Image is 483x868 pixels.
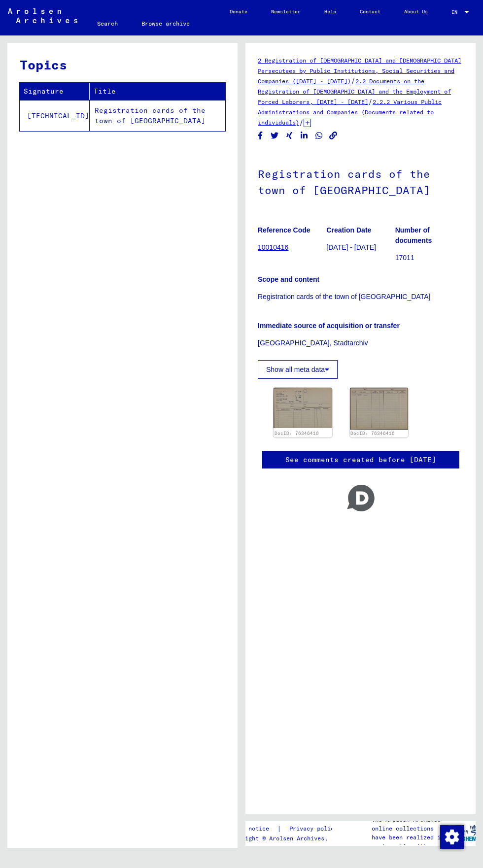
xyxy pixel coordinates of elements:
p: Copyright © Arolsen Archives, 2021 [228,834,349,843]
p: Registration cards of the town of [GEOGRAPHIC_DATA] [258,292,463,302]
img: 001.jpg [274,388,332,428]
b: Immediate source of acquisition or transfer [258,322,400,330]
h3: Topics [20,55,225,74]
button: Copy link [328,130,339,142]
span: / [351,76,355,85]
p: [GEOGRAPHIC_DATA], Stadtarchiv [258,338,463,348]
button: Share on Twitter [270,130,280,142]
a: 2 Registration of [DEMOGRAPHIC_DATA] and [DEMOGRAPHIC_DATA] Persecutees by Public Institutions, S... [258,57,461,85]
a: 2.2.2 Various Public Administrations and Companies (Documents related to individuals) [258,98,442,126]
b: Scope and content [258,275,319,283]
p: have been realized in partnership with [372,833,447,851]
b: Creation Date [326,226,371,234]
span: / [299,118,304,127]
p: The Arolsen Archives online collections [372,815,447,833]
a: DocID: 76346410 [275,431,319,436]
a: DocID: 76346410 [350,431,395,436]
a: 2.2 Documents on the Registration of [DEMOGRAPHIC_DATA] and the Employment of Forced Laborers, [D... [258,77,451,105]
div: | [228,824,349,834]
b: Reference Code [258,226,310,234]
img: Arolsen_neg.svg [8,8,77,23]
button: Show all meta data [258,360,338,379]
a: See comments created before [DATE] [285,455,436,465]
td: Registration cards of the town of [GEOGRAPHIC_DATA] [90,100,225,131]
h1: Registration cards of the town of [GEOGRAPHIC_DATA] [258,151,463,211]
a: Search [85,12,130,35]
img: Change consent [440,825,464,849]
button: Share on Xing [284,130,295,142]
a: 10010416 [258,243,288,251]
span: EN [451,9,462,15]
p: [DATE] - [DATE] [326,242,394,253]
a: Browse archive [130,12,202,35]
div: Change consent [440,825,463,848]
a: Legal notice [228,824,277,834]
img: 002.jpg [350,388,409,430]
th: Title [90,83,225,100]
th: Signature [20,83,90,100]
p: 17011 [395,253,463,263]
button: Share on Facebook [255,130,266,142]
button: Share on WhatsApp [314,130,324,142]
a: Privacy policy [281,824,349,834]
b: Number of documents [395,226,432,244]
button: Share on LinkedIn [299,130,310,142]
span: / [368,97,373,106]
td: [TECHNICAL_ID] [20,100,90,131]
